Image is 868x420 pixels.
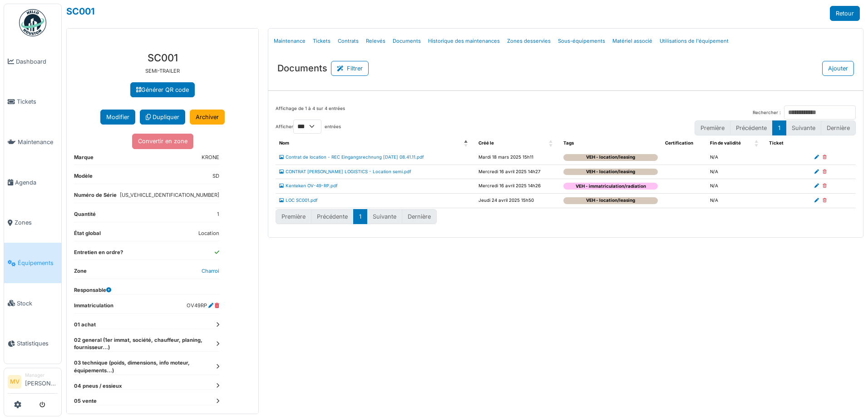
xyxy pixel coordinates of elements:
[18,138,58,146] span: Maintenance
[74,67,251,75] p: SEMI-TRAILER
[353,209,367,224] button: 1
[475,150,560,165] td: Mardi 18 mars 2025 15h11
[331,61,369,76] button: Filtrer
[17,299,58,308] span: Stock
[4,41,61,82] a: Dashboard
[424,30,503,52] a: Historique des maintenances
[276,105,345,120] div: Affichage de 1 à 4 sur 4 entrées
[66,6,95,17] a: SC001
[822,61,854,76] button: Ajouter
[554,30,609,52] a: Sous-équipements
[187,302,219,310] dd: OV49RP
[309,30,334,52] a: Tickets
[706,150,765,165] td: N/A
[503,30,554,52] a: Zones desservies
[389,30,424,52] a: Documents
[695,120,856,135] nav: pagination
[100,110,135,125] button: Modifier
[270,30,309,52] a: Maintenance
[74,249,123,260] dt: Entretien en ordre?
[334,30,362,52] a: Contrats
[4,82,61,122] a: Tickets
[74,230,101,241] dt: État global
[15,218,58,227] span: Zones
[25,372,58,379] div: Manager
[563,140,574,145] span: Tags
[362,30,389,52] a: Relevés
[563,169,658,175] div: VEH - location/leasing
[772,120,786,135] button: 1
[276,120,341,134] label: Afficher entrées
[830,6,860,21] a: Retour
[4,324,61,364] a: Statistiques
[549,136,554,150] span: Créé le: Activate to sort
[475,165,560,179] td: Mercredi 16 avril 2025 14h27
[212,172,219,180] dd: SD
[18,259,58,267] span: Équipements
[706,193,765,208] td: N/A
[4,162,61,203] a: Agenda
[74,172,93,184] dt: Modèle
[202,154,219,161] dd: KRONE
[609,30,656,52] a: Matériel associé
[464,136,469,150] span: Nom: Activate to invert sorting
[17,339,58,348] span: Statistiques
[478,140,494,145] span: Créé le
[279,183,338,188] a: Kenteken OV-49-RP.pdf
[563,197,658,204] div: VEH - location/leasing
[276,209,437,224] nav: pagination
[74,382,219,390] dt: 04 pneus / essieux
[140,110,185,125] a: Dupliquer
[202,268,219,274] a: Charroi
[74,267,87,279] dt: Zone
[15,178,58,187] span: Agenda
[74,336,219,352] dt: 02 general (1er immat, société, chauffeur, planing, fournisseur...)
[769,140,784,145] span: Ticket
[130,82,195,97] a: Générer QR code
[293,120,321,134] select: Afficherentrées
[4,203,61,243] a: Zones
[4,243,61,283] a: Équipements
[25,372,58,391] li: [PERSON_NAME]
[279,155,424,160] a: Contrat de location - REC Eingangsrechnung [DATE] 08.41.11.pdf
[4,283,61,324] a: Stock
[656,30,732,52] a: Utilisations de l'équipement
[74,321,219,329] dt: 01 achat
[279,169,411,174] a: CONTRAT [PERSON_NAME] LOGISTICS - Location semi.pdf
[563,154,658,161] div: VEH - location/leasing
[120,191,219,199] dd: [US_VEHICLE_IDENTIFICATION_NUMBER]
[19,9,46,36] img: Badge_color-CXgf-gQk.svg
[277,63,327,74] h3: Documents
[74,52,251,64] h3: SC001
[563,183,658,190] div: VEH - immatriculation/radiation
[755,136,760,150] span: Fin de validité: Activate to sort
[706,165,765,179] td: N/A
[74,210,96,222] dt: Quantité
[74,397,219,405] dt: 05 vente
[475,193,560,208] td: Jeudi 24 avril 2025 15h50
[710,140,741,145] span: Fin de validité
[74,286,111,294] dt: Responsable
[279,198,318,203] a: LOC SC001.pdf
[8,375,21,389] li: MV
[279,140,289,145] span: Nom
[16,57,58,66] span: Dashboard
[74,359,219,375] dt: 03 technique (poids, dimensions, info moteur, équipements...)
[8,372,58,394] a: MV Manager[PERSON_NAME]
[706,179,765,194] td: N/A
[753,110,781,116] label: Rechercher :
[74,302,113,313] dt: Immatriculation
[665,140,693,145] span: Certification
[198,230,219,237] dd: Location
[74,191,117,203] dt: Numéro de Série
[4,122,61,162] a: Maintenance
[190,110,225,125] a: Archiver
[17,97,58,106] span: Tickets
[475,179,560,194] td: Mercredi 16 avril 2025 14h26
[74,154,94,165] dt: Marque
[217,210,219,218] dd: 1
